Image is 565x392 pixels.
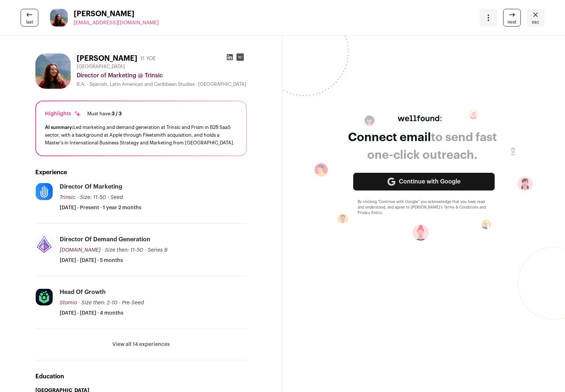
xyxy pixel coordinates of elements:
span: · Size then: 11-50 [102,248,143,253]
img: 7a1c78a15e8d995d7d7d6fd62350327892c8054480023d60997142b4145f04c3 [36,183,53,200]
span: [PERSON_NAME] [74,9,159,19]
div: Director of Demand Generation [60,235,150,244]
div: Highlights [45,110,81,118]
span: next [508,19,516,25]
span: Stomio [60,300,77,305]
h2: Education [35,372,247,381]
span: · Size: 11-50 [77,195,106,200]
div: to send fast one-click outreach. [348,129,497,164]
span: [GEOGRAPHIC_DATA] [77,64,125,70]
span: Seed [110,195,123,200]
span: Pre-Seed [122,300,144,305]
div: By clicking “Continue with Google” you acknowledge that you have read and understood, and agree t... [358,199,490,216]
div: Must have: [87,111,122,117]
img: 8b0389d5c8e8272d49b65b0fdbd5db99177810ecca15cade521ca2582f51f50c.jpg [36,289,53,305]
div: Head of Growth [60,288,106,296]
span: [DOMAIN_NAME] [60,248,101,253]
span: · [119,299,120,307]
h1: [PERSON_NAME] [77,53,137,64]
div: Director of Marketing [60,183,122,191]
span: [DATE] - Present · 1 year 2 months [60,204,141,211]
span: · [108,194,109,201]
div: Director of Marketing @ Trinsic [77,71,247,80]
span: · Size then: 2-10 [78,300,117,305]
span: AI summary: [45,125,73,130]
span: last [26,19,33,25]
a: Close [527,9,544,27]
img: ac27edce5fa67f8359e3f4c23aa37ecafea30cabf1792ca7b2b0979320305598 [50,9,68,27]
a: last [21,9,38,27]
div: Led marketing and demand generation at Trinsic and Prism in B2B SaaS sector, with a background at... [45,123,237,147]
span: 3 / 3 [112,111,122,116]
span: Trinsic [60,195,76,200]
img: ac27edce5fa67f8359e3f4c23aa37ecafea30cabf1792ca7b2b0979320305598 [35,53,71,89]
a: [EMAIL_ADDRESS][DOMAIN_NAME] [74,19,159,27]
span: Series B [148,248,168,253]
img: 13a86832aa47d6f3368c76162098a9bb4813cad163ae64295d042c7fb9489692.jpg [36,236,53,253]
span: [EMAIL_ADDRESS][DOMAIN_NAME] [74,20,159,25]
a: next [503,9,521,27]
span: esc [532,19,539,25]
a: Continue with Google [353,173,495,190]
div: B.A. - Spanish, Latin American and Caribbean Studies - [GEOGRAPHIC_DATA] [77,81,247,87]
button: View all 14 experiences [112,341,170,348]
h2: Experience [35,168,247,177]
span: Connect email [348,132,431,143]
span: [DATE] - [DATE] · 4 months [60,309,123,317]
span: · [145,246,146,254]
div: 11 YOE [140,55,156,62]
button: Open dropdown [480,9,497,27]
span: [DATE] - [DATE] · 5 months [60,257,123,264]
